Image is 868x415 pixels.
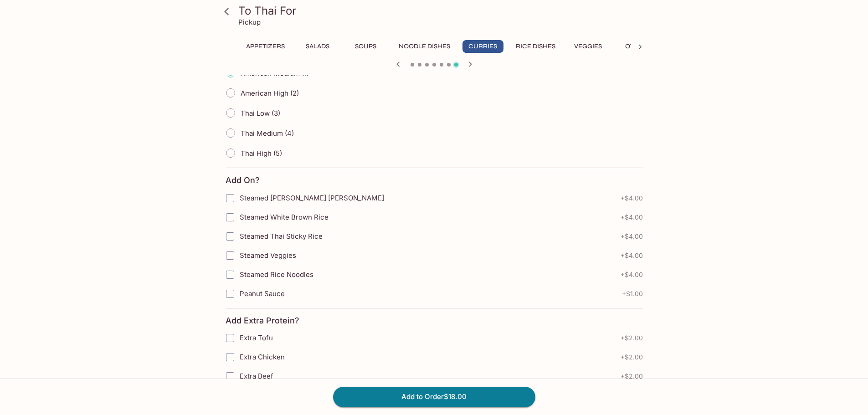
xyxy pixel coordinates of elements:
span: + $4.00 [621,252,643,259]
span: Steamed Veggies [240,251,296,260]
button: Soups [345,40,386,53]
h4: Add Extra Protein? [226,316,299,326]
span: Thai Medium (4) [241,129,294,138]
span: Thai High (5) [241,149,282,158]
button: Appetizers [241,40,290,53]
button: Salads [297,40,338,53]
span: Extra Chicken [240,353,285,361]
button: Veggies [568,40,609,53]
span: + $4.00 [621,271,643,278]
button: Other [616,40,657,53]
span: Steamed [PERSON_NAME] [PERSON_NAME] [240,194,384,202]
span: Thai Low (3) [241,109,280,118]
span: Steamed Thai Sticky Rice [240,232,323,241]
button: Noodle Dishes [394,40,455,53]
p: Pickup [238,18,261,26]
button: Rice Dishes [511,40,560,53]
span: Steamed Rice Noodles [240,270,313,279]
button: Add to Order$18.00 [333,387,535,407]
h4: Add On? [226,175,260,185]
span: Steamed White Brown Rice [240,213,329,221]
span: + $4.00 [621,214,643,221]
h3: To Thai For [238,4,646,18]
span: + $4.00 [621,195,643,202]
span: Extra Beef [240,372,273,380]
span: + $2.00 [621,354,643,361]
span: Extra Tofu [240,333,273,342]
span: + $2.00 [621,373,643,380]
span: + $1.00 [622,290,643,297]
span: + $4.00 [621,233,643,240]
span: + $2.00 [621,334,643,342]
span: Peanut Sauce [240,289,285,298]
button: Curries [462,40,503,53]
span: American High (2) [241,89,299,97]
